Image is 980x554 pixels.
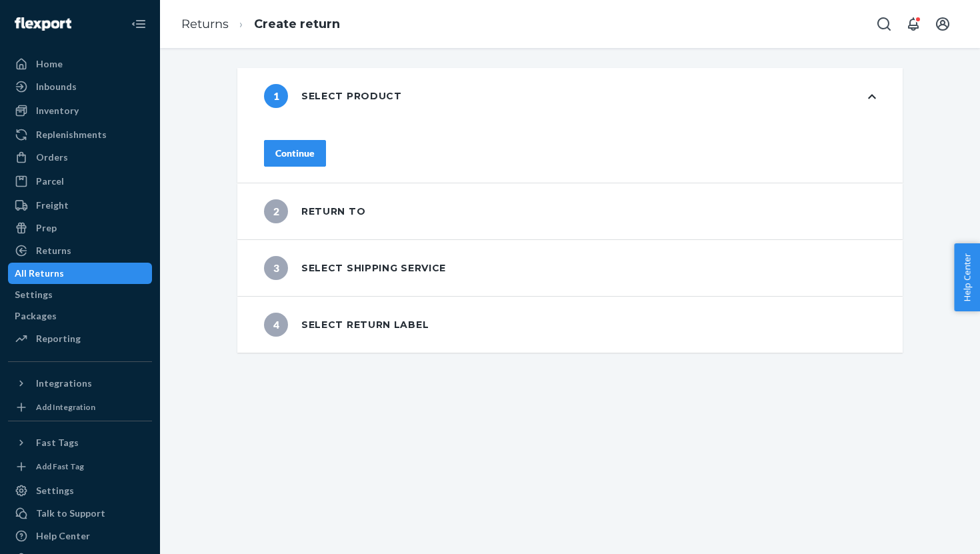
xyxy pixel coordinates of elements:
[8,432,152,453] button: Fast Tags
[15,17,71,31] img: Flexport logo
[8,195,152,216] a: Freight
[8,459,152,475] a: Add Fast Tag
[8,399,152,415] a: Add Integration
[8,480,152,501] a: Settings
[275,147,315,160] div: Continue
[8,503,152,524] a: Talk to Support
[264,199,365,223] div: Return to
[36,244,71,257] div: Returns
[36,436,79,449] div: Fast Tags
[264,84,402,108] div: Select product
[954,243,980,311] button: Help Center
[36,80,77,93] div: Inbounds
[36,507,105,520] div: Talk to Support
[254,17,340,31] a: Create return
[36,128,107,141] div: Replenishments
[15,288,53,301] div: Settings
[36,401,95,413] div: Add Integration
[181,17,229,31] a: Returns
[8,373,152,394] button: Integrations
[8,305,152,327] a: Packages
[264,256,446,280] div: Select shipping service
[36,175,64,188] div: Parcel
[264,313,429,337] div: Select return label
[8,124,152,145] a: Replenishments
[171,5,351,44] ol: breadcrumbs
[8,240,152,261] a: Returns
[15,267,64,280] div: All Returns
[264,140,326,167] button: Continue
[8,328,152,349] a: Reporting
[264,84,288,108] span: 1
[36,151,68,164] div: Orders
[264,199,288,223] span: 2
[36,332,81,345] div: Reporting
[8,263,152,284] a: All Returns
[871,11,897,37] button: Open Search Box
[8,53,152,75] a: Home
[900,11,927,37] button: Open notifications
[36,104,79,117] div: Inventory
[8,76,152,97] a: Inbounds
[36,484,74,497] div: Settings
[36,221,57,235] div: Prep
[929,11,956,37] button: Open account menu
[8,100,152,121] a: Inventory
[8,217,152,239] a: Prep
[36,377,92,390] div: Integrations
[8,284,152,305] a: Settings
[8,147,152,168] a: Orders
[264,313,288,337] span: 4
[8,171,152,192] a: Parcel
[15,309,57,323] div: Packages
[36,199,69,212] div: Freight
[36,57,63,71] div: Home
[36,529,90,543] div: Help Center
[8,525,152,547] a: Help Center
[36,461,84,472] div: Add Fast Tag
[264,256,288,280] span: 3
[125,11,152,37] button: Close Navigation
